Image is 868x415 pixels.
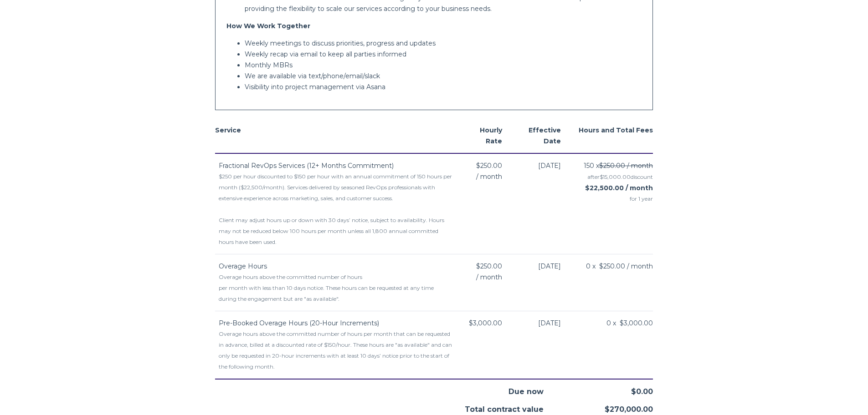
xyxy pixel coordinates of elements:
div: $0.00 [544,380,653,397]
div: $270,000.00 [544,397,653,415]
span: $3,000.00 [469,318,502,329]
span: after discount [587,173,653,180]
td: [DATE] [513,254,572,311]
span: $250.00 [476,160,502,171]
strong: How We Work Together [226,22,310,30]
span: Overage Hours [219,262,267,270]
div: Total contract value [434,397,544,415]
span: $15,000.00 [600,173,631,180]
td: [DATE] [513,311,572,379]
p: Weekly meetings to discuss priorities, progress and updates [245,38,642,49]
strong: $22,500.00 / month [585,184,653,192]
span: 150 x [584,160,653,171]
div: Overage hours above the committed number of hours per month that can be requested in advance, bil... [219,329,453,372]
td: [DATE] [513,153,572,254]
span: / month [476,272,502,283]
div: Due now [434,380,544,397]
span: for 1 year [572,193,653,204]
span: Fractional RevOps Services (12+ Months Commitment) [219,162,394,170]
s: $250.00 / month [599,162,653,170]
span: 0 x $3,000.00 [606,318,653,329]
span: Pre-Booked Overage Hours (20-Hour Increments) [219,319,379,327]
th: Hourly Rate [453,118,513,153]
th: Effective Date [513,118,572,153]
p: We are available via text/phone/email/slack [245,71,642,81]
span: $250.00 [476,261,502,272]
div: $250 per hour discounted to $150 per hour with an annual commitment of 150 hours per month ($22,5... [219,171,453,248]
span: / month [476,171,502,182]
th: Service [215,118,453,153]
p: Monthly MBRs [245,60,642,71]
span: 0 x $250.00 / month [586,261,653,272]
div: Overage hours above the committed number of hours per month with less than 10 days notice. These ... [219,272,453,304]
p: Visibility into project management via Asana [245,81,642,92]
th: Hours and Total Fees [572,118,653,153]
p: Weekly recap via email to keep all parties informed [245,49,642,60]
